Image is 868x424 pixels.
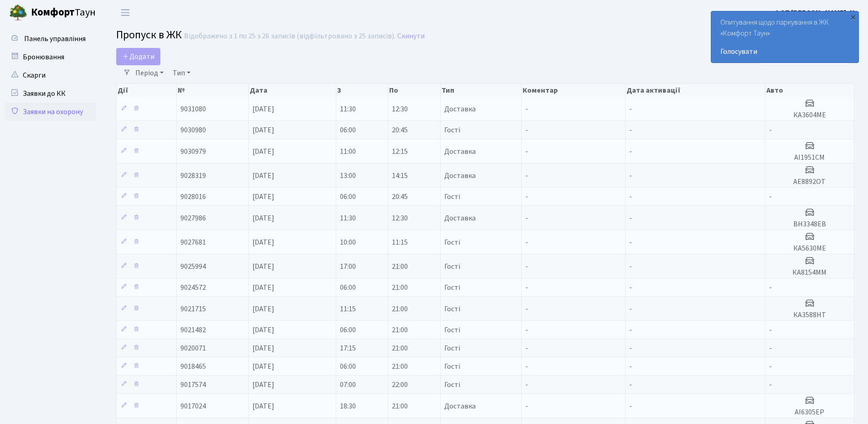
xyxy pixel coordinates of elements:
span: [DATE] [252,192,274,202]
span: [DATE] [252,401,274,411]
span: [DATE] [252,262,274,272]
span: 9021482 [180,325,206,335]
img: logo.png [9,4,27,22]
span: - [525,401,528,411]
span: 06:00 [340,325,356,335]
th: По [388,84,440,97]
span: 07:00 [340,380,356,390]
span: Додати [122,52,154,62]
span: - [629,361,632,372]
span: Доставка [444,215,476,222]
span: - [525,125,528,135]
span: 06:00 [340,361,356,372]
span: Гості [444,345,460,352]
span: 10:00 [340,237,356,247]
span: Панель управління [24,34,86,44]
h5: ВН3348ЕВ [769,220,850,229]
span: Доставка [444,148,476,155]
th: З [336,84,388,97]
span: [DATE] [252,304,274,314]
a: Тип [169,65,194,81]
span: 17:00 [340,262,356,272]
th: № [177,84,249,97]
span: 9027681 [180,237,206,247]
h5: КА3604МЕ [769,111,850,120]
span: 12:15 [392,147,408,157]
span: Гості [444,284,460,291]
a: ФОП [PERSON_NAME]. Н. [774,7,857,18]
span: - [629,401,632,411]
h5: КА5630МЕ [769,244,850,253]
span: - [629,125,632,135]
span: - [769,325,772,335]
span: - [525,380,528,390]
span: 21:00 [392,262,408,272]
span: - [629,304,632,314]
th: Авто [765,84,854,97]
span: - [525,343,528,353]
span: - [629,104,632,114]
span: 11:15 [340,304,356,314]
span: - [525,283,528,293]
span: 06:00 [340,192,356,202]
span: 14:15 [392,171,408,181]
span: [DATE] [252,147,274,157]
button: Переключити навігацію [114,5,137,20]
span: 9021715 [180,304,206,314]
span: [DATE] [252,325,274,335]
span: Гості [444,381,460,388]
span: - [769,343,772,353]
span: 21:00 [392,361,408,372]
span: Гості [444,363,460,370]
span: - [629,380,632,390]
span: 9030979 [180,147,206,157]
span: [DATE] [252,380,274,390]
span: Доставка [444,105,476,113]
span: - [769,192,772,202]
a: Заявки на охорону [5,103,96,121]
span: - [525,171,528,181]
span: Гості [444,326,460,334]
span: - [629,343,632,353]
span: - [525,304,528,314]
a: Скарги [5,66,96,84]
span: - [525,325,528,335]
span: - [525,361,528,372]
span: Гості [444,263,460,270]
div: Відображено з 1 по 25 з 26 записів (відфільтровано з 25 записів). [184,32,395,41]
span: 11:00 [340,147,356,157]
span: 20:45 [392,192,408,202]
span: Гості [444,239,460,246]
span: - [769,283,772,293]
span: 9031080 [180,104,206,114]
span: 9030980 [180,125,206,135]
span: 9025994 [180,262,206,272]
span: 21:00 [392,325,408,335]
th: Тип [441,84,522,97]
h5: АЕ8892ОТ [769,178,850,186]
span: - [525,104,528,114]
span: 9024572 [180,283,206,293]
span: - [525,147,528,157]
a: Скинути [397,32,425,41]
span: 9018465 [180,361,206,372]
span: [DATE] [252,104,274,114]
span: 11:30 [340,104,356,114]
span: - [769,361,772,372]
span: [DATE] [252,361,274,372]
a: Панель управління [5,30,96,48]
span: - [629,147,632,157]
span: 9027986 [180,213,206,223]
span: - [525,262,528,272]
span: Пропуск в ЖК [116,27,182,43]
span: 21:00 [392,401,408,411]
span: Таун [31,5,96,21]
span: Гості [444,193,460,200]
span: Гості [444,126,460,134]
span: [DATE] [252,171,274,181]
a: Заявки до КК [5,84,96,103]
a: Період [132,65,167,81]
b: Комфорт [31,5,75,20]
h5: КА8154ММ [769,268,850,277]
h5: АІ1951СМ [769,153,850,162]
